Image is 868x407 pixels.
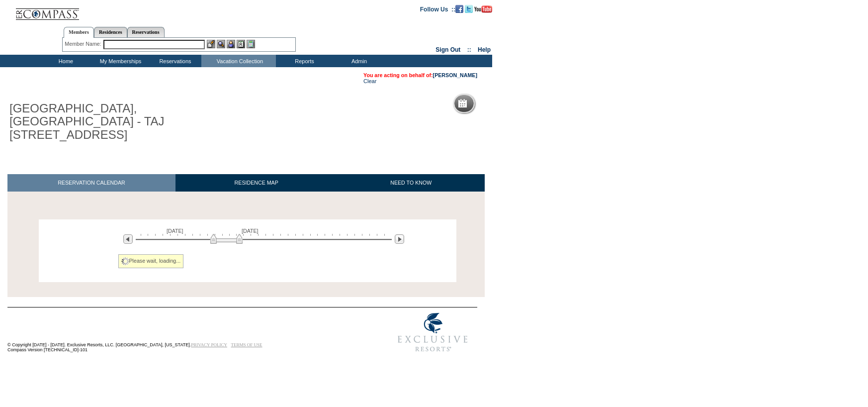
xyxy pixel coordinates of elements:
img: Exclusive Resorts [388,307,477,357]
div: Member Name: [65,40,103,48]
a: Subscribe to our YouTube Channel [474,5,492,11]
img: Previous [123,234,133,244]
img: Next [395,234,404,244]
span: :: [467,46,471,53]
td: Reports [276,55,331,67]
a: Help [478,46,491,53]
div: Please wait, loading... [118,254,184,268]
img: b_calculator.gif [247,40,255,48]
td: Admin [331,55,385,67]
td: Follow Us :: [420,5,455,13]
span: [DATE] [167,228,183,234]
img: Subscribe to our YouTube Channel [474,5,492,13]
a: Become our fan on Facebook [455,5,463,11]
td: My Memberships [92,55,147,67]
a: TERMS OF USE [231,342,262,347]
span: You are acting on behalf of: [363,72,477,78]
h5: Reservation Calendar [471,101,547,107]
img: Reservations [237,40,245,48]
a: Sign Out [435,46,460,53]
td: Home [37,55,92,67]
a: Members [64,27,94,38]
img: Follow us on Twitter [465,5,473,13]
a: RESERVATION CALENDAR [7,174,175,192]
img: View [217,40,225,48]
a: PRIVACY POLICY [191,342,227,347]
a: Residences [94,27,127,37]
a: Reservations [127,27,165,37]
a: RESIDENCE MAP [175,174,338,192]
a: [PERSON_NAME] [433,72,477,78]
td: © Copyright [DATE] - [DATE]. Exclusive Resorts, LLC. [GEOGRAPHIC_DATA], [US_STATE]. Compass Versi... [7,308,355,357]
td: Reservations [147,55,201,67]
td: Vacation Collection [201,55,276,67]
a: Clear [363,78,376,84]
a: Follow us on Twitter [465,5,473,11]
h1: [GEOGRAPHIC_DATA], [GEOGRAPHIC_DATA] - TAJ [STREET_ADDRESS] [7,100,230,143]
a: NEED TO KNOW [337,174,485,192]
img: Become our fan on Facebook [455,5,463,13]
img: b_edit.gif [207,40,215,48]
span: [DATE] [242,228,259,234]
img: Impersonate [227,40,235,48]
img: spinner2.gif [121,257,129,265]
